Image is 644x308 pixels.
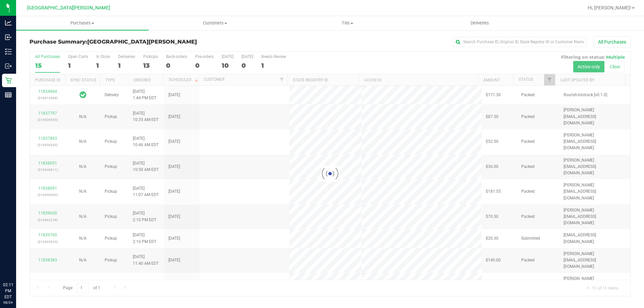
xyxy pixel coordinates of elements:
inline-svg: Reports [5,91,12,98]
p: 08/24 [3,300,13,305]
iframe: Resource center [7,254,27,274]
span: [GEOGRAPHIC_DATA][PERSON_NAME] [87,39,197,45]
a: Tills [281,16,414,30]
span: Customers [149,20,281,26]
a: Customers [149,16,281,30]
a: Deliveries [414,16,546,30]
inline-svg: Inventory [5,48,12,55]
span: Tills [281,20,413,26]
span: Hi, [PERSON_NAME]! [588,5,631,10]
inline-svg: Outbound [5,63,12,69]
span: [GEOGRAPHIC_DATA][PERSON_NAME] [27,5,110,11]
inline-svg: Retail [5,77,12,84]
inline-svg: Inbound [5,34,12,41]
input: Search Purchase ID, Original ID, State Registry ID or Customer Name... [453,37,587,47]
inline-svg: Analytics [5,19,12,26]
h3: Purchase Summary: [30,39,230,45]
a: Purchases [16,16,149,30]
p: 02:11 PM EDT [3,282,13,300]
button: All Purchases [594,36,631,48]
span: Deliveries [462,20,498,26]
span: Purchases [16,20,149,26]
